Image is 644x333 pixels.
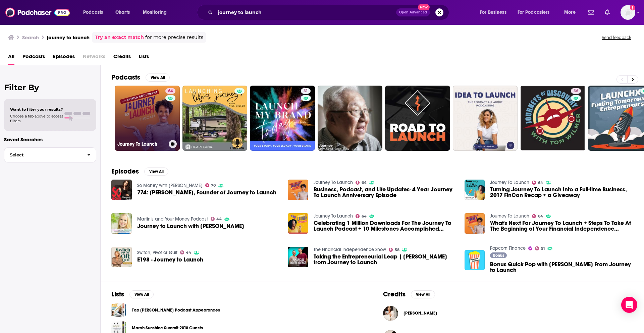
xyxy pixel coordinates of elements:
[356,181,367,185] a: 64
[111,167,139,176] h2: Episodes
[165,88,175,94] a: 64
[621,5,635,20] button: Show profile menu
[111,302,126,318] a: Top Paul Colligan Podcast Appearances
[111,290,124,298] h2: Lists
[621,5,635,20] span: Logged in as Kapplewhaite
[111,167,168,176] a: EpisodesView All
[113,51,131,65] a: Credits
[314,213,353,219] a: Journey To Launch
[5,6,70,19] img: Podchaser - Follow, Share and Rate Podcasts
[4,83,96,92] h2: Filter By
[83,8,103,17] span: Podcasts
[186,251,191,254] span: 44
[137,257,203,263] a: E198 - Journey to Launch
[465,180,485,200] a: Turning Journey To Launch Into a Full-time Business, 2017 FinCon Recap + a Giveaway
[22,51,45,65] a: Podcasts
[216,218,222,221] span: 44
[520,86,585,151] a: 36
[411,290,435,298] button: View All
[111,290,154,298] a: ListsView All
[383,290,435,298] a: CreditsView All
[538,181,543,184] span: 64
[78,7,112,18] button: open menu
[203,5,455,20] div: Search podcasts, credits, & more...
[535,246,545,250] a: 51
[621,297,637,313] div: Open Intercom Messenger
[250,86,315,151] a: 31
[137,183,203,188] a: So Money with Farnoosh Torabi
[490,187,633,198] a: Turning Journey To Launch Into a Full-time Business, 2017 FinCon Recap + a Giveaway
[465,213,485,234] a: What's Next For Journey To Launch + Steps To Take At The Beginning of Your Financial Independence...
[480,8,506,17] span: For Business
[490,261,633,273] a: Bonus Quick Pop with Jamila From Journey to Launch
[574,88,578,95] span: 36
[111,7,134,18] a: Charts
[383,306,398,321] a: Jamila Souffrant
[215,7,396,18] input: Search podcasts, credits, & more...
[314,254,457,265] span: Taking the Entrepreneurial Leap | [PERSON_NAME] from Journey to Launch
[600,35,633,40] button: Send feedback
[111,213,132,234] img: Journey to Launch with Jamila Souffrant
[395,248,399,251] span: 58
[404,311,437,316] a: Jamila Souffrant
[132,306,220,314] a: Top [PERSON_NAME] Podcast Appearances
[571,88,581,94] a: 36
[493,253,504,257] span: Bonus
[211,217,222,221] a: 44
[137,216,208,222] a: Martinis and Your Money Podcast
[117,141,166,147] h3: Journey To Launch
[111,247,132,267] img: E198 - Journey to Launch
[383,290,406,298] h2: Credits
[490,220,633,232] a: What's Next For Journey To Launch + Steps To Take At The Beginning of Your Financial Independence...
[10,107,63,112] span: Want to filter your results?
[541,247,545,250] span: 51
[137,250,177,255] a: Switch, Pivot or Quit
[144,168,168,176] button: View All
[137,223,244,229] span: Journey to Launch with [PERSON_NAME]
[8,51,14,65] a: All
[168,88,173,95] span: 64
[362,215,367,218] span: 64
[314,254,457,265] a: Taking the Entrepreneurial Leap | Jamila Souffrant from Journey to Launch
[630,5,635,10] svg: Add a profile image
[288,213,308,234] img: Celebrating 1 Million Downloads For The Journey To Launch Podcast + 10 Milestones Accomplished Al...
[288,247,308,267] a: Taking the Entrepreneurial Leap | Jamila Souffrant from Journey to Launch
[362,181,367,184] span: 64
[490,213,529,219] a: Journey To Launch
[180,250,192,254] a: 44
[138,7,175,18] button: open menu
[137,190,276,195] a: 774: Jamila Souffrant, Founder of Journey to Launch
[532,214,543,218] a: 64
[559,7,584,18] button: open menu
[139,51,149,65] a: Lists
[314,187,457,198] a: Business, Podcast, and Life Updates- 4 Year Journey To Launch Anniversary Episode
[301,88,311,94] a: 31
[115,86,180,151] a: 64Journey To Launch
[137,223,244,229] a: Journey to Launch with Jamila Souffrant
[475,7,515,18] button: open menu
[129,290,154,298] button: View All
[111,180,132,200] a: 774: Jamila Souffrant, Founder of Journey to Launch
[4,147,96,162] button: Select
[304,88,308,95] span: 31
[83,51,105,65] span: Networks
[111,73,170,82] a: PodcastsView All
[314,247,386,252] a: The Financial Independence Show
[490,261,633,273] span: Bonus Quick Pop with [PERSON_NAME] From Journey to Launch
[518,8,550,17] span: For Podcasters
[143,8,167,17] span: Monitoring
[513,7,559,18] button: open menu
[314,220,457,232] a: Celebrating 1 Million Downloads For The Journey To Launch Podcast + 10 Milestones Accomplished Al...
[465,250,485,271] img: Bonus Quick Pop with Jamila From Journey to Launch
